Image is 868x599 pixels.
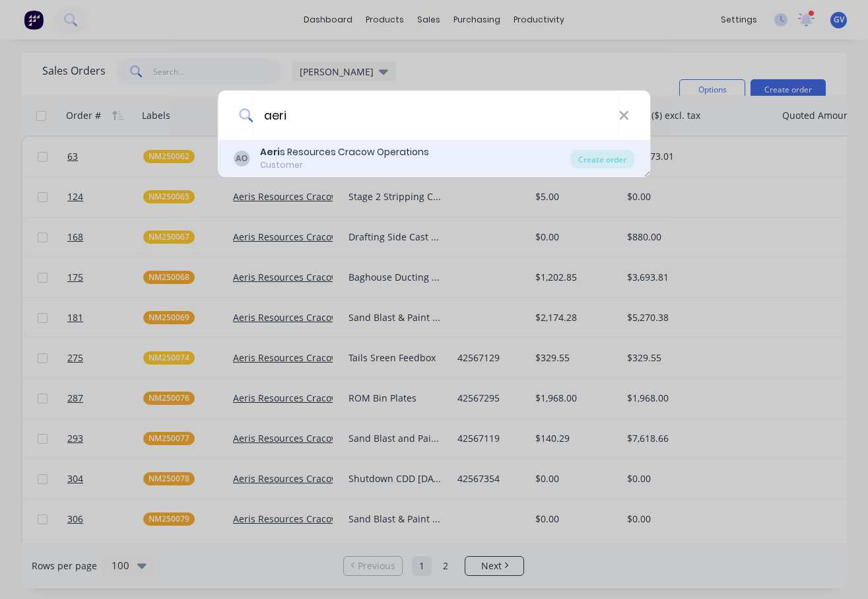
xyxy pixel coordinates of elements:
[260,159,429,171] div: Customer
[570,150,634,168] div: Create order
[253,90,618,140] input: Enter a customer name to create a new order...
[234,151,250,166] div: AO
[260,145,429,159] div: s Resources Cracow Operations
[260,145,280,159] b: Aeri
